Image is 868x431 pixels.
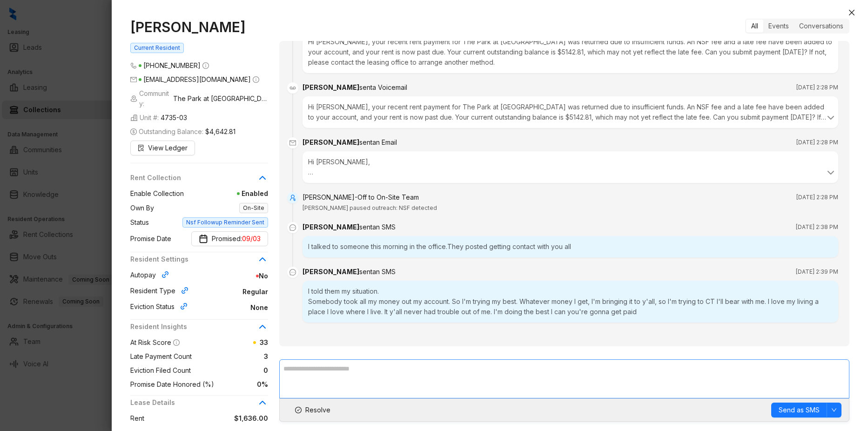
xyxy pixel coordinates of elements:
span: $1,636.00 [144,413,268,424]
span: mail [287,137,298,148]
span: info-circle [173,339,180,346]
span: Current Resident [130,43,184,53]
span: Send as SMS [779,405,820,415]
span: [DATE] 2:28 PM [796,193,838,202]
img: building-icon [130,95,137,102]
span: info-circle [202,62,209,69]
span: View Ledger [148,143,188,153]
span: Enabled [184,189,268,199]
span: user-switch [287,192,298,203]
div: [PERSON_NAME] [303,82,407,93]
span: Regular [192,287,268,297]
span: [DATE] 2:28 PM [796,83,838,92]
span: Rent Collection [130,173,257,183]
span: Status [130,217,149,228]
span: Enable Collection [130,189,184,199]
span: sent an SMS [359,268,396,276]
span: Lease Details [130,397,257,408]
span: Own By [130,203,154,213]
div: [PERSON_NAME] [303,137,397,148]
span: 09/03 [242,234,261,244]
span: [DATE] 2:39 PM [796,267,838,276]
span: Promised: [212,234,261,244]
span: [EMAIL_ADDRESS][DOMAIN_NAME] [143,75,251,83]
div: Conversations [794,20,848,33]
span: Eviction Filed Count [130,365,191,376]
span: [DATE] 2:28 PM [796,138,838,147]
span: Nsf Followup Reminder Sent [182,217,268,228]
button: Resolve [287,403,338,418]
span: message [287,222,298,233]
span: Promise Date Honored (%) [130,379,214,390]
div: [PERSON_NAME] [303,222,396,232]
img: building-icon [130,114,138,121]
div: Resident Insights [130,322,268,337]
span: 0% [214,379,268,390]
span: 3 [192,351,268,362]
button: Promise DatePromised: 09/03 [191,231,268,246]
span: [DATE] 2:38 PM [796,222,838,232]
span: 4735-03 [161,113,187,123]
div: Rent Collection [130,173,268,189]
img: Promise Date [199,234,208,243]
div: I talked to someone this morning in the office.They posted getting contact with you all [303,236,838,257]
div: Hi [PERSON_NAME], your recent rent payment for The Park at [GEOGRAPHIC_DATA] was returned due to ... [308,102,833,122]
div: All [746,20,763,33]
span: Promise Date [130,234,171,244]
div: Autopay [130,270,173,282]
span: phone [130,62,137,69]
span: close [848,9,855,16]
span: No [173,271,268,281]
img: Voicemail Icon [287,82,298,94]
span: sent a Voicemail [359,83,407,91]
span: mail [130,76,137,83]
div: Hi [PERSON_NAME], your recent rent payment for The Park at [GEOGRAPHIC_DATA] was returned due to ... [303,31,838,73]
div: Hi [PERSON_NAME], Your recent rent payment for The Park at [GEOGRAPHIC_DATA] was returned due to ... [308,157,833,177]
span: Outstanding Balance: [130,127,236,137]
div: Resident Type [130,286,192,298]
span: [PERSON_NAME] paused outreach: NSF detected [303,204,437,211]
span: [PHONE_NUMBER] [143,61,201,69]
div: segmented control [745,19,849,34]
span: sent an Email [359,138,397,146]
h1: [PERSON_NAME] [130,19,268,35]
span: message [287,267,298,278]
span: Resolve [305,405,330,415]
button: Close [846,7,857,18]
span: On-Site [239,203,268,213]
span: 0 [191,365,268,376]
div: Resident Settings [130,254,268,270]
div: [PERSON_NAME]-Off to On-Site Team [303,192,419,202]
span: Community: [130,88,268,109]
span: sent an SMS [359,223,396,231]
div: Lease Details [130,397,268,413]
span: At Risk Score [130,338,171,346]
span: Late Payment Count [130,351,192,362]
span: The Park at [GEOGRAPHIC_DATA] [173,94,268,104]
div: Events [763,20,794,33]
span: None [191,303,268,313]
button: Send as SMS [771,403,827,418]
button: View Ledger [130,141,195,155]
span: $4,642.81 [205,127,236,137]
span: dollar [130,128,137,135]
span: Resident Insights [130,322,257,332]
div: Eviction Status [130,302,191,314]
span: 33 [260,338,268,346]
span: file-search [138,145,144,151]
span: Resident Settings [130,254,257,264]
span: info-circle [253,76,259,83]
span: check-circle [295,407,302,413]
span: Rent [130,413,144,424]
div: I told them my situation. Somebody took all my money out my account. So I'm trying my best. Whate... [303,281,838,323]
span: down [831,407,837,413]
span: Unit #: [130,113,187,123]
div: [PERSON_NAME] [303,267,396,277]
